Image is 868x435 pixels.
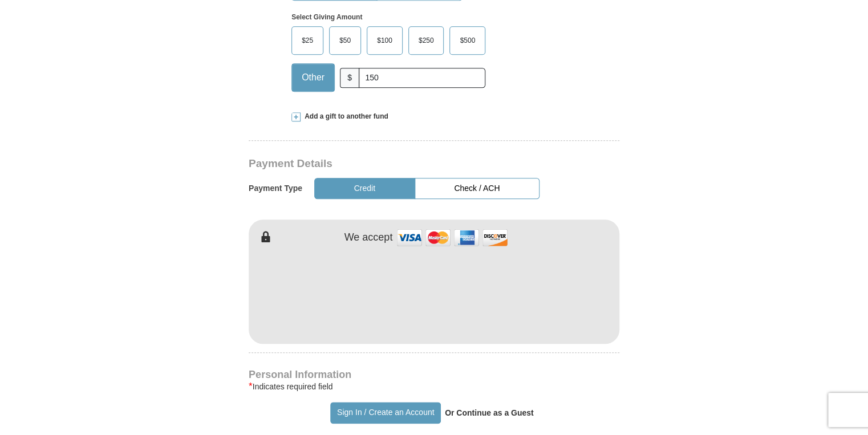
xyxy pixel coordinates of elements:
[395,225,509,250] img: credit cards accepted
[330,402,440,424] button: Sign In / Create an Account
[344,231,393,244] h4: We accept
[249,184,302,193] h5: Payment Type
[371,32,398,49] span: $100
[415,178,540,199] button: Check / ACH
[340,68,359,88] span: $
[249,370,619,379] h4: Personal Information
[454,32,481,49] span: $500
[296,32,319,49] span: $25
[301,112,388,121] span: Add a gift to another fund
[334,32,356,49] span: $50
[445,408,534,417] strong: Or Continue as a Guest
[291,13,362,21] strong: Select Giving Amount
[413,32,440,49] span: $250
[296,69,330,86] span: Other
[249,380,619,393] div: Indicates required field
[249,157,540,170] h3: Payment Details
[359,68,485,88] input: Other Amount
[314,178,415,199] button: Credit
